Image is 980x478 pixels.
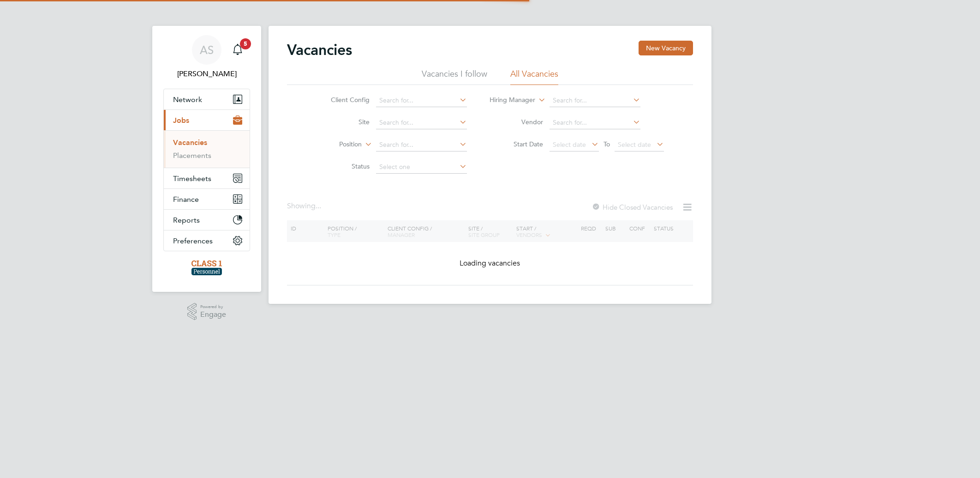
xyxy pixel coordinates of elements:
a: 5 [228,35,247,65]
span: Reports [173,216,200,224]
label: Hiring Manager [482,96,535,105]
a: AS[PERSON_NAME] [163,35,250,79]
label: Position [309,140,362,149]
input: Search for... [550,116,640,129]
button: Network [164,89,250,109]
nav: Main navigation [152,26,261,292]
button: Jobs [164,110,250,130]
h2: Vacancies [287,41,352,59]
label: Site [317,118,370,126]
label: Vendor [490,118,543,126]
span: Select date [553,140,586,149]
span: To [601,138,613,150]
span: AS [200,44,214,56]
label: Start Date [490,140,543,148]
a: Go to home page [163,260,250,275]
button: New Vacancy [639,41,693,55]
input: Search for... [376,116,467,129]
input: Search for... [376,94,467,107]
li: Vacancies I follow [422,68,487,85]
button: Reports [164,210,250,230]
span: ... [316,201,321,211]
span: Preferences [173,236,213,245]
span: Timesheets [173,174,211,183]
span: Engage [200,311,226,319]
a: Placements [173,151,211,160]
div: Showing [287,201,323,211]
input: Search for... [376,139,467,151]
span: Network [173,95,202,104]
li: All Vacancies [510,68,558,85]
input: Search for... [550,94,640,107]
button: Preferences [164,230,250,251]
span: Angela Sabaroche [163,68,250,79]
span: Finance [173,195,199,204]
a: Powered byEngage [187,303,227,321]
label: Status [317,162,370,170]
button: Timesheets [164,168,250,188]
label: Client Config [317,96,370,104]
label: Hide Closed Vacancies [592,203,673,212]
img: class1personnel-logo-retina.png [191,260,222,275]
button: Finance [164,189,250,209]
span: 5 [240,38,251,49]
span: Select date [618,140,651,149]
span: Powered by [200,303,226,311]
input: Select one [376,161,467,174]
div: Jobs [164,130,250,168]
a: Vacancies [173,138,207,147]
span: Jobs [173,116,189,125]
